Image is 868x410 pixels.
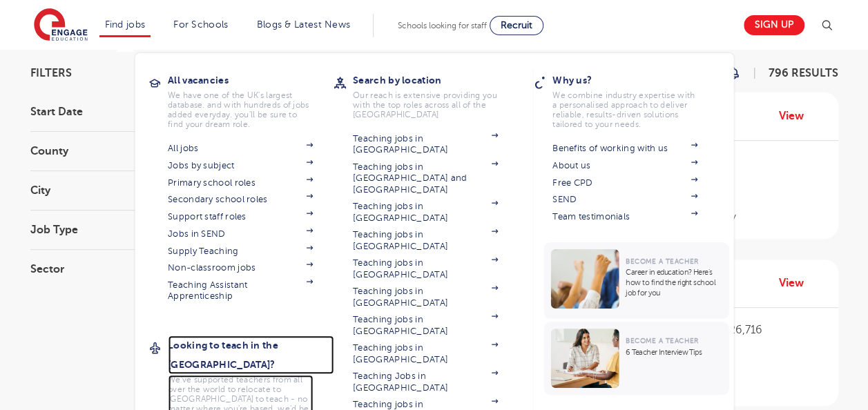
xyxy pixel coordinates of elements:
p: Career in education? Here’s how to find the right school job for you [626,267,722,298]
span: Become a Teacher [626,337,698,344]
a: Free CPD [552,177,697,188]
p: £70 - £80 [675,155,824,171]
a: View [779,274,814,292]
p: £21,731 - £26,716 [675,322,824,338]
a: Search by locationOur reach is extensive providing you with the top roles across all of the [GEOG... [353,70,519,119]
span: Filters [30,68,72,79]
span: Recruit [501,20,532,30]
span: Schools looking for staff [398,21,487,30]
a: Teaching jobs in [GEOGRAPHIC_DATA] [353,314,498,337]
h3: Looking to teach in the [GEOGRAPHIC_DATA]? [168,335,334,374]
p: We have one of the UK's largest database. and with hundreds of jobs added everyday. you'll be sur... [168,90,313,129]
a: Non-classroom jobs [168,262,313,273]
a: Teaching jobs in [GEOGRAPHIC_DATA] [353,201,498,224]
p: We combine industry expertise with a personalised approach to deliver reliable, results-driven so... [552,90,697,129]
a: Blogs & Latest News [257,19,351,30]
span: 796 RESULTS [769,67,838,79]
a: Why us?We combine industry expertise with a personalised approach to deliver reliable, results-dr... [552,70,718,129]
a: View [779,107,814,125]
h3: Job Type [30,224,182,235]
a: Find jobs [105,19,146,30]
h3: Why us? [552,70,718,90]
p: SEN [675,182,824,198]
h3: Search by location [353,70,519,90]
h3: All vacancies [168,70,334,90]
a: Teaching jobs in [GEOGRAPHIC_DATA] [353,286,498,309]
p: Our reach is extensive providing you with the top roles across all of the [GEOGRAPHIC_DATA] [353,90,498,119]
h3: Start Date [30,106,182,117]
h3: City [30,185,182,196]
a: Teaching Assistant Apprenticeship [168,280,313,302]
a: Benefits of working with us [552,143,697,154]
a: Jobs in SEND [168,228,313,240]
a: SEND [552,194,697,205]
a: Teaching jobs in [GEOGRAPHIC_DATA] [353,133,498,156]
h3: County [30,146,182,157]
a: Teaching jobs in [GEOGRAPHIC_DATA] [353,257,498,280]
a: Become a Teacher6 Teacher Interview Tips [543,322,732,395]
h3: Sector [30,264,182,275]
a: About us [552,160,697,171]
a: All vacanciesWe have one of the UK's largest database. and with hundreds of jobs added everyday. ... [168,70,334,129]
p: Long Term [675,375,824,392]
p: 6 Teacher Interview Tips [626,347,722,358]
a: Primary school roles [168,177,313,188]
a: For Schools [173,19,228,30]
a: Support staff roles [168,211,313,222]
a: Sign up [744,15,804,35]
a: Become a TeacherCareer in education? Here’s how to find the right school job for you [543,242,732,319]
span: Become a Teacher [626,257,698,265]
img: Engage Education [34,8,88,43]
a: Team testimonials [552,211,697,222]
a: Teaching Jobs in [GEOGRAPHIC_DATA] [353,371,498,393]
p: Daily Supply [675,208,824,225]
p: Primary [675,349,824,365]
a: Teaching jobs in [GEOGRAPHIC_DATA] [353,229,498,252]
a: Teaching jobs in [GEOGRAPHIC_DATA] and [GEOGRAPHIC_DATA] [353,162,498,195]
a: Supply Teaching [168,246,313,257]
a: Recruit [490,16,543,35]
a: All jobs [168,143,313,154]
a: Jobs by subject [168,160,313,171]
a: Secondary school roles [168,194,313,205]
a: Teaching jobs in [GEOGRAPHIC_DATA] [353,342,498,365]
